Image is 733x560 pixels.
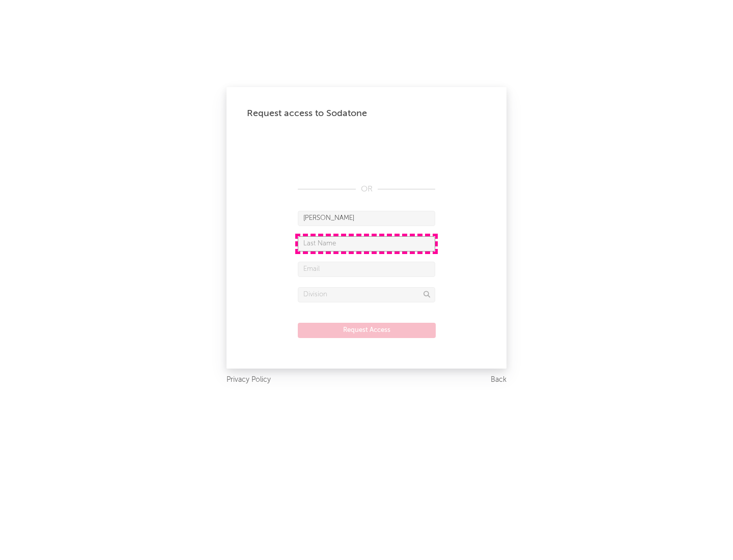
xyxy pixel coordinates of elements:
div: OR [298,183,435,195]
a: Privacy Policy [227,374,271,386]
input: Division [298,287,435,302]
button: Request Access [298,323,436,338]
div: Request access to Sodatone [247,107,486,120]
input: First Name [298,211,435,226]
input: Email [298,262,435,277]
input: Last Name [298,236,435,251]
a: Back [491,374,506,386]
